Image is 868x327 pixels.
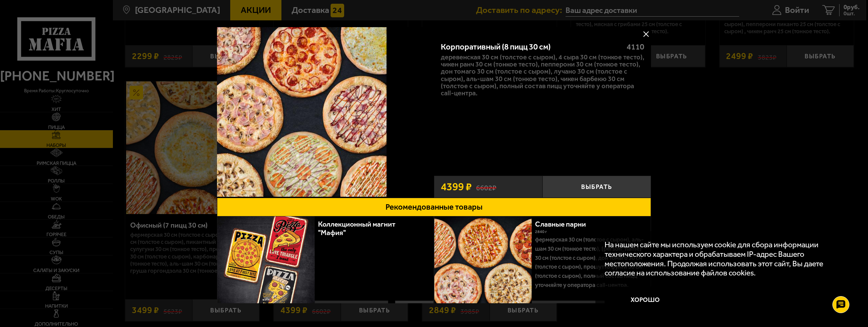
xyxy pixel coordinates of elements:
button: Выбрать [542,176,651,198]
strong: 29 ₽ [320,301,334,314]
a: Славные парни [535,220,595,228]
button: Хорошо [605,287,686,314]
strong: 2849 ₽ [537,301,559,314]
span: 4110 [627,42,644,52]
p: Фермерская 30 см (толстое с сыром), Аль-Шам 30 см (тонкое тесто), [PERSON_NAME] 30 см (толстое с ... [535,235,646,289]
img: Корпоративный (8 пицц 30 см) [217,27,387,197]
button: Выбрать [395,301,434,315]
button: Рекомендованные товары [217,198,651,216]
p: На нашем сайте мы используем cookie для сбора информации технического характера и обрабатываем IP... [605,240,843,278]
p: Деревенская 30 см (толстое с сыром), 4 сыра 30 см (тонкое тесто), Чикен Ранч 30 см (тонкое тесто)... [441,54,644,97]
a: Корпоративный (8 пицц 30 см) [217,27,434,198]
span: 4399 ₽ [441,181,472,192]
a: Коллекционный магнит "Мафия" [318,220,395,237]
s: 6602 ₽ [476,182,496,191]
span: 2840 г [535,229,547,234]
div: Корпоративный (8 пицц 30 см) [441,42,619,52]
